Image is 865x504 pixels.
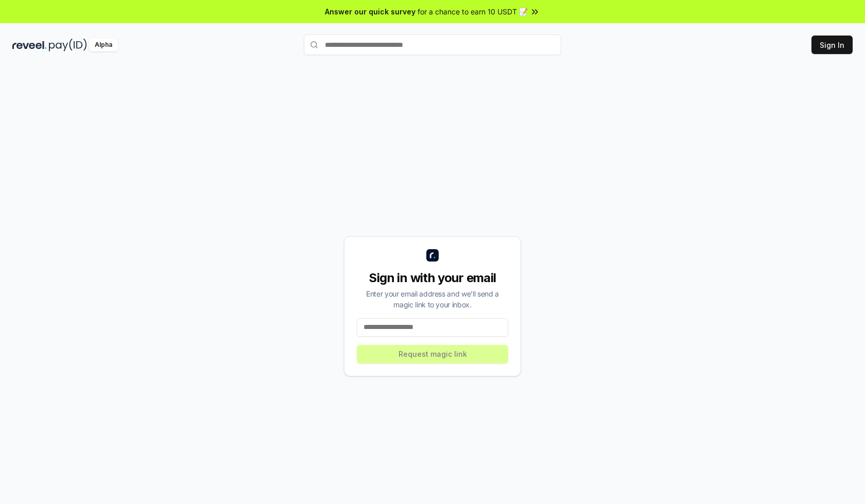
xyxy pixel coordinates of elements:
[426,249,439,262] img: logo_small
[49,39,87,51] img: pay_id
[325,6,416,17] span: Answer our quick survey
[357,270,508,286] div: Sign in with your email
[418,6,528,17] span: for a chance to earn 10 USDT 📝
[357,288,508,310] div: Enter your email address and we’ll send a magic link to your inbox.
[12,39,47,51] img: reveel_dark
[811,36,853,54] button: Sign In
[89,39,118,51] div: Alpha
